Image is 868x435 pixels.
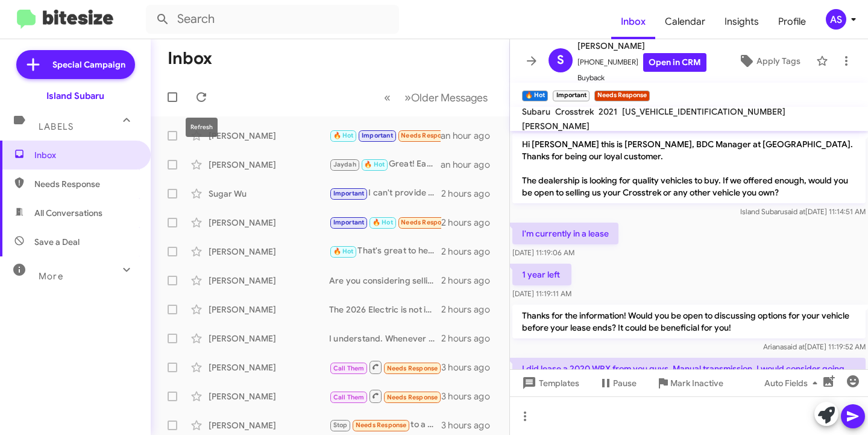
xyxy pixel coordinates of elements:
[512,358,866,392] p: I did lease a 2020 WRX from you guys. Manual transmission. I would consider going back it.
[715,4,769,39] a: Insights
[186,118,218,137] div: Refresh
[333,189,365,197] span: Important
[333,132,354,139] span: 🔥 Hot
[39,121,74,132] span: Labels
[670,372,723,394] span: Mark Inactive
[329,275,441,287] div: Are you considering selling your vehicle? We can offer a great value for it. When would be most c...
[329,389,441,404] div: Inbound Call
[34,236,80,248] span: Save a Deal
[441,246,500,258] div: 2 hours ago
[356,421,407,429] span: Needs Response
[384,90,391,105] span: «
[404,90,411,105] span: »
[377,85,398,110] button: Previous
[740,207,866,216] span: Island Subaru [DATE] 11:14:51 AM
[209,303,329,316] div: [PERSON_NAME]
[39,271,63,282] span: More
[522,121,590,132] span: [PERSON_NAME]
[377,85,495,110] nav: Page navigation example
[643,53,706,72] a: Open in CRM
[520,372,579,394] span: Templates
[364,160,385,168] span: 🔥 Hot
[209,159,329,171] div: [PERSON_NAME]
[510,372,589,394] button: Templates
[589,372,646,394] button: Pause
[401,218,452,226] span: Needs Response
[52,59,125,71] span: Special Campaign
[613,372,637,394] span: Pause
[329,186,441,200] div: I can't provide insurance costs, but once you choose a vehicle, I'd be happy to assist you with f...
[655,4,715,39] a: Calendar
[397,85,495,110] button: Next
[441,159,500,171] div: an hour ago
[209,130,329,142] div: [PERSON_NAME]
[333,393,365,401] span: Call Them
[209,390,329,402] div: [PERSON_NAME]
[826,9,846,30] div: AS
[512,248,574,257] span: [DATE] 11:19:06 AM
[555,106,594,117] span: Crosstrek
[209,419,329,431] div: [PERSON_NAME]
[441,217,500,229] div: 2 hours ago
[764,372,822,394] span: Auto Fields
[411,91,488,104] span: Older Messages
[209,217,329,229] div: [PERSON_NAME]
[387,393,438,401] span: Needs Response
[441,361,500,373] div: 3 hours ago
[784,207,805,216] span: said at
[599,106,617,117] span: 2021
[329,332,441,345] div: I understand. Whenever you're ready to discuss the Forester or have any questions, feel free to r...
[441,419,500,431] div: 3 hours ago
[333,421,348,429] span: Stop
[329,303,441,316] div: The 2026 Electric is not in the showroom yet, but I can help you learn more about it and schedule...
[333,218,365,226] span: Important
[594,90,650,101] small: Needs Response
[512,305,866,338] p: Thanks for the information! Would you be open to discussing options for your vehicle before your ...
[577,39,706,53] span: [PERSON_NAME]
[816,9,855,30] button: AS
[333,364,365,372] span: Call Them
[441,188,500,200] div: 2 hours ago
[622,106,785,117] span: [US_VEHICLE_IDENTIFICATION_NUMBER]
[769,4,816,39] a: Profile
[784,342,805,351] span: said at
[333,160,356,168] span: Jaydah
[401,132,452,139] span: Needs Response
[441,303,500,316] div: 2 hours ago
[209,275,329,287] div: [PERSON_NAME]
[362,132,393,139] span: Important
[333,247,354,255] span: 🔥 Hot
[329,157,441,171] div: Great! Early morning works perfectly. What day would you like to come in? Let’s get you an appoin...
[611,4,655,39] a: Inbox
[441,275,500,287] div: 2 hours ago
[209,188,329,200] div: Sugar Wu
[512,289,571,298] span: [DATE] 11:19:11 AM
[329,360,441,375] div: Inbound Call
[512,133,866,203] p: Hi [PERSON_NAME] this is [PERSON_NAME], BDC Manager at [GEOGRAPHIC_DATA]. Thanks for being our lo...
[441,390,500,402] div: 3 hours ago
[209,246,329,258] div: [PERSON_NAME]
[728,50,810,72] button: Apply Tags
[146,5,399,34] input: Search
[329,418,441,432] div: to a bunch of ur representatives
[168,49,212,68] h1: Inbox
[522,106,550,117] span: Subaru
[373,218,393,226] span: 🔥 Hot
[512,264,571,285] p: 1 year left
[329,129,441,142] div: A test drive of the new WRX would be nice
[522,90,548,101] small: 🔥 Hot
[553,90,589,101] small: Important
[763,342,866,351] span: Ariana [DATE] 11:19:52 AM
[329,244,441,258] div: That's great to hear! If you're considering selling your vehicle in the future, we'd be happy to ...
[441,130,500,142] div: an hour ago
[557,51,564,70] span: S
[46,90,104,102] div: Island Subaru
[512,223,618,244] p: I'm currently in a lease
[577,72,706,84] span: Buyback
[16,50,135,79] a: Special Campaign
[329,215,441,229] div: Hi [PERSON_NAME], we ended up purchasing from someone else, thank you!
